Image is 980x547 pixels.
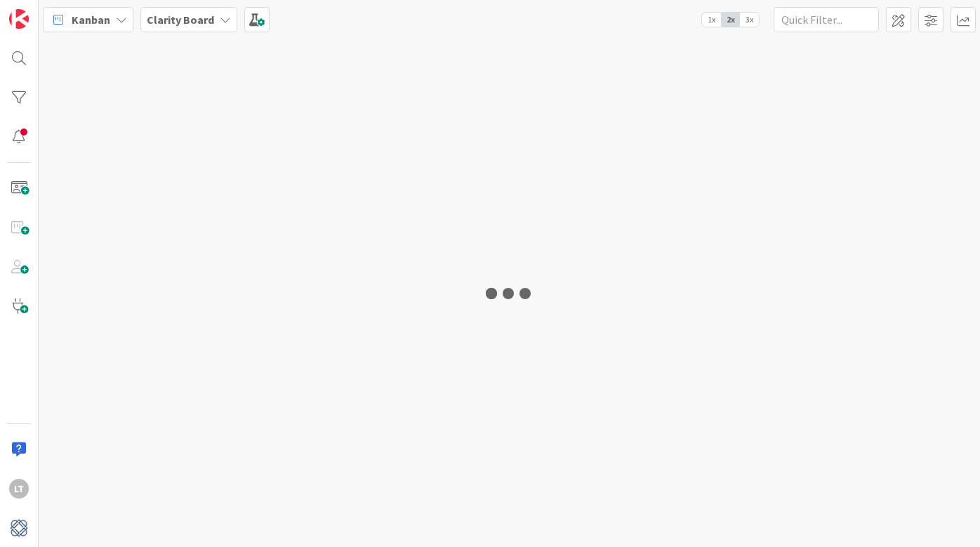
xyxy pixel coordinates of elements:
[9,518,29,538] img: avatar
[740,13,759,27] span: 3x
[72,11,110,28] span: Kanban
[702,13,721,27] span: 1x
[721,13,740,27] span: 2x
[9,479,29,499] div: LT
[9,9,29,29] img: Visit kanbanzone.com
[774,7,879,32] input: Quick Filter...
[147,13,214,27] b: Clarity Board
